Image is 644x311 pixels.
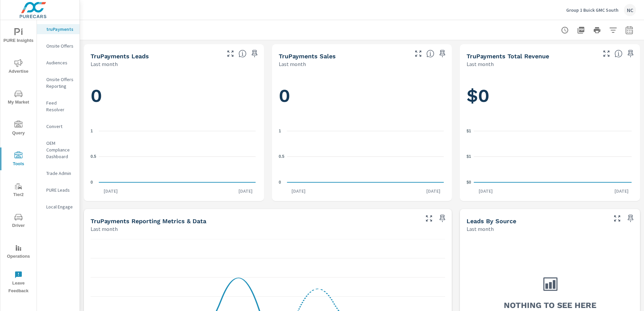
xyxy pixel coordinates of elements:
button: Apply Filters [606,23,620,37]
h5: truPayments Leads [91,53,149,60]
span: Save this to your personalized report [249,48,260,59]
div: PURE Leads [37,185,79,195]
div: OEM Compliance Dashboard [37,138,79,162]
p: [DATE] [474,188,497,194]
button: Make Fullscreen [413,48,424,59]
p: [DATE] [610,188,633,194]
span: The number of truPayments leads. [238,50,247,58]
text: $1 [467,154,471,159]
span: Save this to your personalized report [437,48,448,59]
text: 0 [91,180,93,185]
div: Feed Resolver [37,98,79,115]
button: Make Fullscreen [601,48,612,59]
button: "Export Report to PDF" [574,23,588,37]
p: [DATE] [99,188,122,194]
div: Onsite Offers Reporting [37,74,79,91]
button: Make Fullscreen [424,213,434,224]
h5: truPayments Total Revenue [467,53,549,60]
button: Make Fullscreen [225,48,236,59]
span: Leave Feedback [2,271,35,295]
p: truPayments [46,26,74,33]
div: Trade Admin [37,168,79,178]
text: 0.5 [91,154,96,159]
p: Feed Resolver [46,100,74,113]
text: 1 [279,129,281,133]
h5: truPayments Sales [279,53,336,60]
p: PURE Leads [46,187,74,193]
button: Print Report [590,23,604,37]
span: Advertise [2,59,35,75]
span: Operations [2,244,35,260]
h5: truPayments Reporting Metrics & Data [91,217,206,225]
p: Last month [91,225,118,233]
span: Save this to your personalized report [625,213,636,224]
p: Last month [91,60,118,68]
button: Select Date Range [623,23,636,37]
p: Onsite Offers Reporting [46,76,74,89]
text: 1 [91,129,93,133]
p: Last month [279,60,306,68]
p: [DATE] [234,188,257,194]
span: Query [2,121,35,137]
span: Save this to your personalized report [625,48,636,59]
div: nav menu [0,20,37,298]
p: Audiences [46,59,74,66]
div: Local Engage [37,202,79,212]
div: Audiences [37,58,79,68]
p: OEM Compliance Dashboard [46,140,74,160]
h1: $0 [467,84,633,107]
div: Onsite Offers [37,41,79,51]
div: truPayments [37,24,79,34]
span: Tools [2,151,35,168]
text: 0 [279,180,281,185]
div: NC [624,4,636,16]
text: 0.5 [279,154,284,159]
span: My Market [2,90,35,106]
p: [DATE] [422,188,445,194]
span: Tier2 [2,182,35,199]
p: Local Engage [46,203,74,210]
p: [DATE] [287,188,310,194]
h1: 0 [91,84,257,107]
span: Save this to your personalized report [437,213,448,224]
button: Make Fullscreen [612,213,623,224]
div: Convert [37,121,79,131]
p: Convert [46,123,74,130]
p: Last month [467,225,494,233]
p: Last month [467,60,494,68]
h1: 0 [279,84,445,107]
span: Total revenue from sales matched to a truPayments lead. [Source: This data is sourced from the de... [614,50,623,58]
p: Onsite Offers [46,43,74,49]
span: Driver [2,213,35,230]
text: $1 [467,129,471,133]
p: Group 1 Buick GMC South [566,7,619,13]
h3: Nothing to see here [504,300,596,311]
span: Number of sales matched to a truPayments lead. [Source: This data is sourced from the dealer's DM... [426,50,434,58]
span: PURE Insights [2,28,35,45]
p: Trade Admin [46,170,74,177]
h5: Leads By Source [467,217,516,225]
text: $0 [467,180,471,185]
